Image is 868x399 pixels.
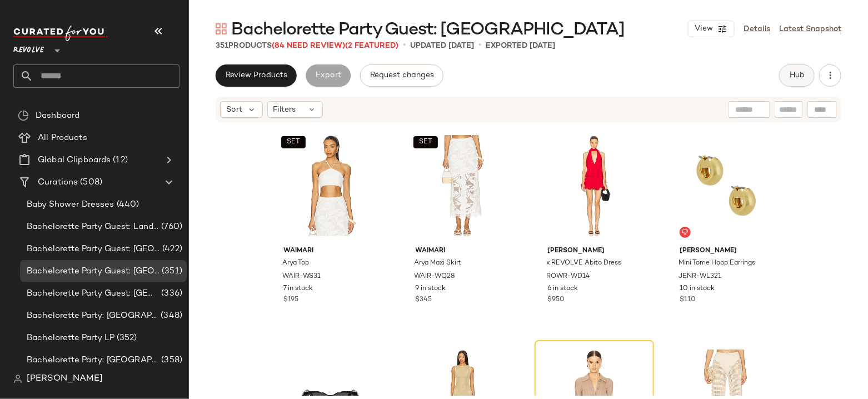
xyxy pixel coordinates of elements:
span: $195 [283,295,298,305]
a: Details [744,23,770,35]
span: $345 [416,295,432,305]
span: [PERSON_NAME] [680,246,774,256]
span: Curations [38,176,78,189]
span: Bachelorette Party: [GEOGRAPHIC_DATA] [27,310,158,322]
span: JENR-WL321 [679,272,721,282]
span: Review Products [225,71,287,80]
span: ROWR-WD14 [546,272,590,282]
span: Waimari [416,246,510,256]
span: Request changes [370,71,434,80]
span: (508) [78,176,102,189]
span: Bachelorette Party Guest: [GEOGRAPHIC_DATA] [231,19,625,41]
button: Review Products [216,64,297,87]
img: ROWR-WD14_V1.jpg [538,129,650,242]
span: Bachelorette Party Guest: [GEOGRAPHIC_DATA] [27,287,159,300]
span: 10 in stock [680,284,715,294]
span: WAIR-WS31 [282,272,321,282]
span: View [694,24,713,33]
span: • [478,39,481,52]
span: x REVOLVE Abito Dress [546,258,621,268]
button: SET [281,136,306,148]
img: svg%3e [216,23,227,34]
span: Bachelorette Party Guest: [GEOGRAPHIC_DATA] [27,243,160,256]
span: Bachelorette Party: [GEOGRAPHIC_DATA] [27,354,159,367]
span: 7 in stock [283,284,313,294]
span: (12) [111,154,128,167]
span: Arya Top [282,258,309,268]
img: cfy_white_logo.C9jOOHJF.svg [13,26,108,41]
span: (358) [159,354,182,367]
span: (352) [114,332,137,345]
button: Hub [779,64,815,87]
span: Arya Maxi Skirt [415,258,462,268]
span: 351 [216,42,228,50]
span: SET [286,138,300,146]
img: svg%3e [13,375,22,383]
span: (2 Featured) [345,42,398,50]
span: WAIR-WQ28 [415,272,456,282]
img: WAIR-WQ28_V1.jpg [407,129,518,242]
span: 6 in stock [547,284,578,294]
span: Bachelorette Party Guest: Landing Page [27,221,159,233]
span: All Products [38,132,87,144]
div: Products [216,40,398,52]
button: Request changes [360,64,443,87]
span: SET [418,138,432,146]
span: (760) [159,221,182,233]
span: 9 in stock [416,284,446,294]
span: Hub [789,71,805,80]
button: SET [413,136,438,148]
span: Waimari [283,246,377,256]
span: Baby Shower Dresses [27,198,114,211]
span: Filters [273,104,296,116]
span: Bachelorette Party LP [27,332,114,345]
span: Dashboard [36,109,79,122]
img: svg%3e [682,229,689,236]
span: $950 [547,295,565,305]
span: • [403,39,406,52]
button: View [688,21,735,37]
span: Sort [226,104,242,116]
span: (84 Need Review) [272,42,345,50]
img: JENR-WL321_V1.jpg [671,129,782,242]
p: updated [DATE] [410,40,474,52]
span: (440) [114,198,139,211]
img: WAIR-WS31_V1.jpg [275,129,386,242]
span: Mini Tome Hoop Earrings [679,258,755,268]
span: Global Clipboards [38,154,111,167]
span: [PERSON_NAME] [27,372,103,386]
a: Latest Snapshot [779,23,841,35]
span: [PERSON_NAME] [547,246,641,256]
span: $110 [680,295,696,305]
span: (422) [160,243,182,256]
span: (351) [159,265,182,278]
span: (336) [159,287,182,300]
span: Bachelorette Party Guest: [GEOGRAPHIC_DATA] [27,265,159,278]
img: svg%3e [18,110,29,121]
span: Revolve [13,38,44,58]
span: (348) [158,310,182,322]
p: Exported [DATE] [486,40,555,52]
